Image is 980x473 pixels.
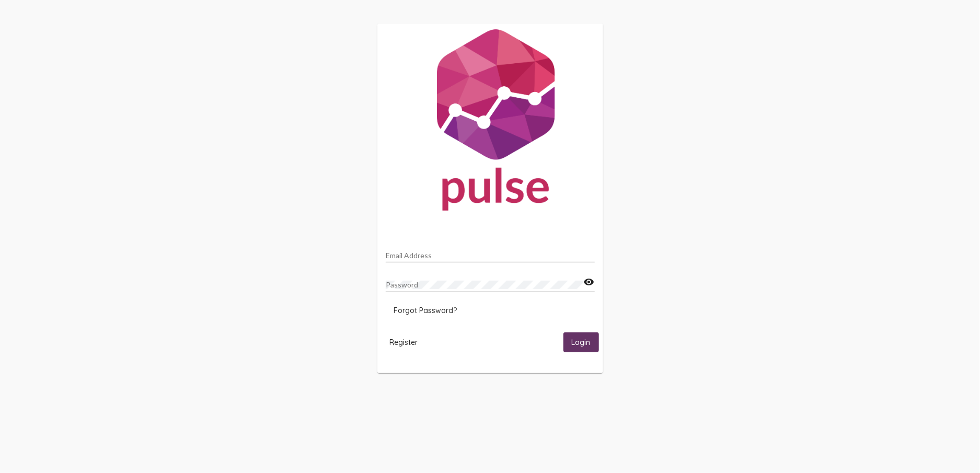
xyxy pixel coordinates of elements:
[563,332,599,352] button: Login
[584,276,595,289] mat-icon: visibility
[572,338,591,348] span: Login
[382,332,426,352] button: Register
[394,306,457,315] span: Forgot Password?
[390,338,418,347] span: Register
[377,24,603,221] img: Pulse For Good Logo
[386,301,466,320] button: Forgot Password?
